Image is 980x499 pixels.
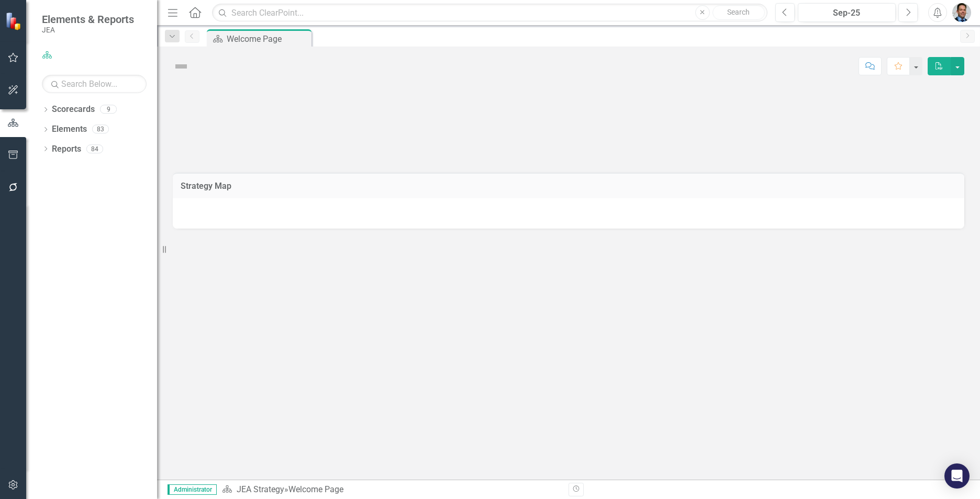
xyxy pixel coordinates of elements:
[173,58,190,75] img: Not Defined
[181,182,956,191] h3: Strategy Map
[42,13,134,26] span: Elements & Reports
[52,104,95,116] a: Scorecards
[288,484,343,494] div: Welcome Page
[168,484,217,495] span: Administrator
[42,75,147,93] input: Search Below...
[798,3,896,22] button: Sep-25
[952,3,971,22] img: Christopher Barrett
[86,144,103,153] div: 84
[237,484,284,494] a: JEA Strategy
[227,32,309,46] div: Welcome Page
[92,125,109,134] div: 83
[727,8,750,16] span: Search
[5,12,24,30] img: ClearPoint Strategy
[52,143,81,155] a: Reports
[712,5,765,20] button: Search
[222,484,561,496] div: »
[52,123,87,135] a: Elements
[212,4,767,22] input: Search ClearPoint...
[42,26,134,34] small: JEA
[801,7,892,19] div: Sep-25
[100,105,117,114] div: 9
[944,463,970,489] div: Open Intercom Messenger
